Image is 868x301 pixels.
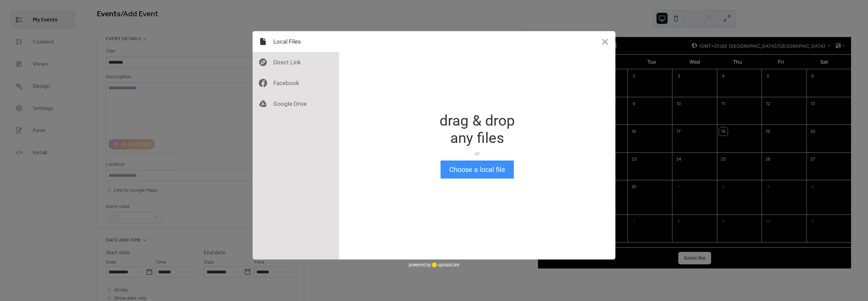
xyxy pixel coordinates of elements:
[253,52,339,73] div: Direct Link
[253,73,339,93] div: Facebook
[440,112,515,147] div: drag & drop any files
[441,161,514,179] button: Choose a local file
[431,262,460,267] a: uploadcare
[595,31,615,52] button: Close
[253,93,339,114] div: Google Drive
[253,31,339,52] div: Local Files
[409,259,460,270] div: powered by
[440,150,515,157] div: or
